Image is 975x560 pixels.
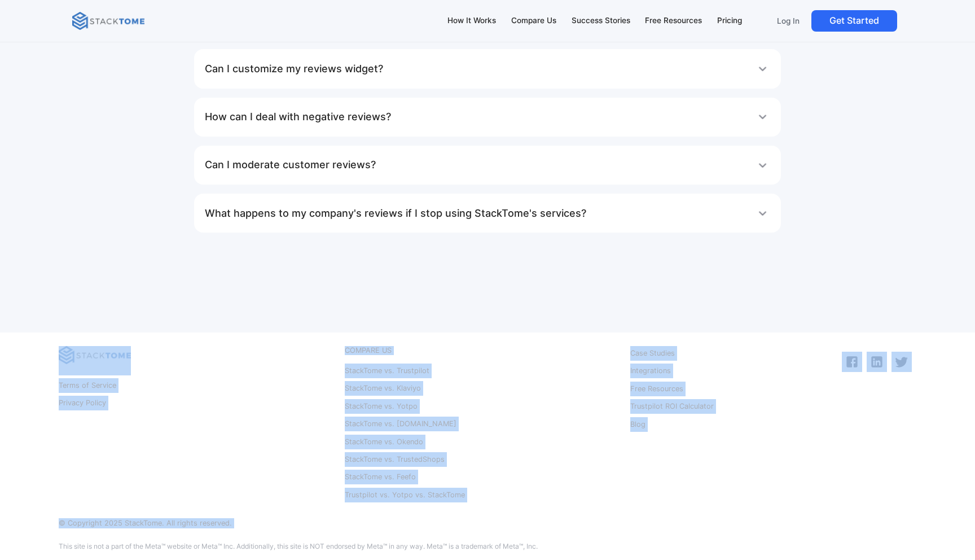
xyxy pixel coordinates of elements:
a: StackTome vs. Klaviyo [345,381,421,396]
div: Free Resources [645,15,702,27]
h1: Can I customize my reviews widget? [205,58,383,80]
p: Log In [777,16,800,26]
img: StackTome Facebook profile [842,352,862,372]
a: StackTome vs. Okendo [345,435,423,449]
a: How It Works [442,9,502,33]
a: Privacy Policy [59,396,106,410]
a: StackTome vs. TrustedShops [345,452,445,467]
img: StackTome X (Twitter) profile [891,352,912,372]
img: StackTome LinkedIn profile [867,352,887,372]
a: Compare Us [506,9,561,33]
a: Trustpilot vs. Yotpo vs. StackTome [345,488,465,502]
div: How It Works [447,15,496,27]
h1: How can I deal with negative reviews? [205,106,391,128]
a: Integrations [630,364,671,378]
a: Log In [770,10,807,32]
div: Pricing [717,15,742,27]
a: Blog [630,417,645,432]
img: StackTome logo [59,346,131,364]
a: COMPARE US [345,346,392,361]
a: StackTome vs. Trustpilot [345,364,429,378]
p: © Copyright 2025 StackTome. All rights reserved. [59,518,232,528]
a: Trustpilot ROI Calculator [630,399,714,414]
a: Terms of Service [59,378,116,393]
a: Free Resources [630,382,683,396]
a: StackTome vs. Yotpo [345,399,418,414]
a: Case Studies [630,346,675,361]
a: Success Stories [566,9,635,33]
a: Pricing [712,9,748,33]
div: COMPARE US [345,346,392,355]
a: StackTome vs. Feefo [345,470,416,484]
h1: Can I moderate customer reviews? [205,154,376,176]
h1: What happens to my company's reviews if I stop using StackTome's services? [205,202,586,225]
div: Compare Us [511,15,556,27]
a: Get Started [811,10,897,32]
a: StackTome vs. [DOMAIN_NAME] [345,417,456,431]
div: Success Stories [572,15,630,27]
p: This site is not a part of the Meta™ website or Meta™ Inc. Additionally, this site is NOT endorse... [59,542,538,551]
a: Free Resources [640,9,708,33]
